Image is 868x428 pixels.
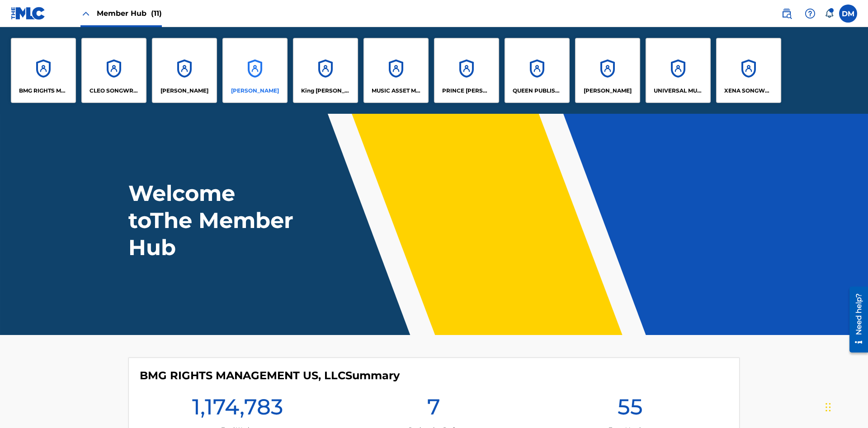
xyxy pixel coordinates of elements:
a: AccountsPRINCE [PERSON_NAME] [434,38,499,103]
div: Notifications [825,9,834,18]
a: AccountsCLEO SONGWRITER [81,38,146,103]
iframe: Chat Widget [823,385,868,428]
h1: 7 [427,393,440,426]
p: QUEEN PUBLISHA [513,87,562,95]
div: User Menu [839,5,857,23]
a: Accounts[PERSON_NAME] [222,38,288,103]
a: Accounts[PERSON_NAME] [152,38,217,103]
p: CLEO SONGWRITER [90,87,139,95]
a: AccountsBMG RIGHTS MANAGEMENT US, LLC [11,38,76,103]
p: XENA SONGWRITER [724,87,774,95]
div: Drag [826,394,831,421]
p: BMG RIGHTS MANAGEMENT US, LLC [19,87,68,95]
iframe: Resource Center [843,283,868,357]
img: help [805,8,816,19]
p: RONALD MCTESTERSON [584,87,632,95]
img: search [781,8,792,19]
p: PRINCE MCTESTERSON [442,87,491,95]
a: AccountsMUSIC ASSET MANAGEMENT (MAM) [363,38,429,103]
h1: 1,174,783 [192,393,283,426]
p: EYAMA MCSINGER [231,87,279,95]
p: UNIVERSAL MUSIC PUB GROUP [654,87,703,95]
span: Member Hub [97,8,162,19]
h4: BMG RIGHTS MANAGEMENT US, LLC [140,369,400,382]
a: AccountsUNIVERSAL MUSIC PUB GROUP [646,38,711,103]
p: ELVIS COSTELLO [160,87,208,95]
a: Public Search [778,5,796,23]
span: (11) [151,9,162,18]
h1: Welcome to The Member Hub [128,180,297,261]
a: Accounts[PERSON_NAME] [575,38,640,103]
img: Close [80,8,91,19]
div: Help [801,5,819,23]
p: King McTesterson [301,87,350,95]
img: MLC Logo [11,7,46,20]
h1: 55 [618,393,643,426]
a: AccountsKing [PERSON_NAME] [293,38,358,103]
a: AccountsQUEEN PUBLISHA [505,38,570,103]
p: MUSIC ASSET MANAGEMENT (MAM) [372,87,421,95]
a: AccountsXENA SONGWRITER [716,38,781,103]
